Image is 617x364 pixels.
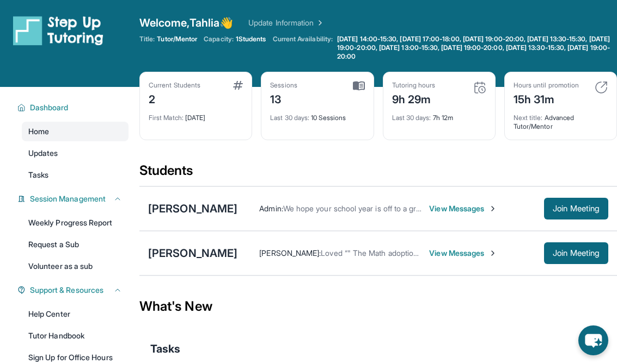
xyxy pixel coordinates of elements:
[148,246,237,261] div: [PERSON_NAME]
[578,325,608,355] button: chat-button
[22,304,129,324] a: Help Center
[553,250,600,256] span: Join Meeting
[13,15,103,46] img: logo
[553,205,600,212] span: Join Meeting
[270,107,364,122] div: 10 Sessions
[514,114,543,122] span: Next title :
[30,102,69,113] span: Dashboard
[26,193,122,204] button: Session Management
[22,326,129,346] a: Tutor Handbook
[150,341,180,356] span: Tasks
[22,165,129,185] a: Tasks
[595,81,608,94] img: card
[28,126,49,137] span: Home
[204,35,234,43] span: Capacity:
[335,35,617,61] a: [DATE] 14:00-15:30, [DATE] 17:00-18:00, [DATE] 19:00-20:00, [DATE] 13:30-15:30, [DATE] 19:00-20:0...
[22,213,129,233] a: Weekly Progress Report
[149,81,200,90] div: Current Students
[270,90,297,107] div: 13
[259,248,321,258] span: [PERSON_NAME] :
[392,90,436,107] div: 9h 29m
[392,81,436,90] div: Tutoring hours
[148,201,237,216] div: [PERSON_NAME]
[139,15,233,30] span: Welcome, Tahlia 👋
[314,17,325,28] img: Chevron Right
[149,90,200,107] div: 2
[248,17,325,28] a: Update Information
[544,242,608,264] button: Join Meeting
[514,90,579,107] div: 15h 31m
[429,203,497,214] span: View Messages
[139,162,617,186] div: Students
[473,81,486,94] img: card
[514,107,608,131] div: Advanced Tutor/Mentor
[429,248,497,259] span: View Messages
[157,35,197,43] span: Tutor/Mentor
[139,283,617,330] div: What's New
[353,81,365,91] img: card
[149,114,184,122] span: First Match :
[337,35,615,61] span: [DATE] 14:00-15:30, [DATE] 17:00-18:00, [DATE] 19:00-20:00, [DATE] 13:30-15:30, [DATE] 19:00-20:0...
[544,198,608,219] button: Join Meeting
[28,148,58,159] span: Updates
[233,81,243,90] img: card
[22,143,129,163] a: Updates
[22,235,129,254] a: Request a Sub
[392,114,431,122] span: Last 30 days :
[488,204,497,213] img: Chevron-Right
[28,170,48,180] span: Tasks
[22,256,129,276] a: Volunteer as a sub
[26,285,122,296] button: Support & Resources
[270,114,309,122] span: Last 30 days :
[270,81,297,90] div: Sessions
[488,249,497,258] img: Chevron-Right
[22,122,129,141] a: Home
[514,81,579,90] div: Hours until promotion
[259,204,283,213] span: Admin :
[26,102,122,113] button: Dashboard
[30,285,103,296] span: Support & Resources
[273,35,333,61] span: Current Availability:
[392,107,486,122] div: 7h 12m
[149,107,243,122] div: [DATE]
[321,248,522,258] span: Loved “" The Math adoption we have is Illustrative Math. "”
[139,35,155,43] span: Title:
[236,35,266,43] span: 1 Students
[30,193,106,204] span: Session Management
